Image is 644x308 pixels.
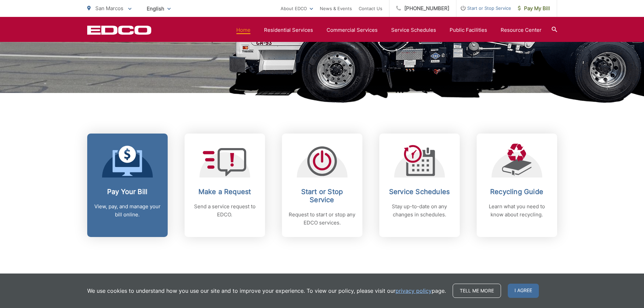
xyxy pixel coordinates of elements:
h2: Start or Stop Service [289,188,356,204]
a: EDCD logo. Return to the homepage. [87,25,151,35]
span: Pay My Bill [518,4,550,13]
a: Tell me more [453,284,501,298]
a: News & Events [320,4,352,13]
p: Send a service request to EDCO. [191,203,258,219]
a: Service Schedules [391,26,436,34]
h2: Pay Your Bill [94,188,161,196]
a: Public Facilities [450,26,487,34]
span: San Marcos [95,5,123,11]
a: Resource Center [501,26,542,34]
p: Stay up-to-date on any changes in schedules. [386,203,453,219]
p: Request to start or stop any EDCO services. [289,211,356,227]
p: View, pay, and manage your bill online. [94,203,161,219]
h2: Make a Request [191,188,258,196]
p: Learn what you need to know about recycling. [483,203,550,219]
a: Contact Us [359,4,382,13]
a: Recycling Guide Learn what you need to know about recycling. [477,134,557,237]
a: Pay Your Bill View, pay, and manage your bill online. [87,134,168,237]
a: Residential Services [264,26,313,34]
h2: Service Schedules [386,188,453,196]
a: Home [236,26,251,34]
span: I agree [508,284,539,298]
a: Service Schedules Stay up-to-date on any changes in schedules. [379,134,460,237]
a: About EDCO [281,4,313,13]
h2: Recycling Guide [483,188,550,196]
a: Commercial Services [327,26,378,34]
p: We use cookies to understand how you use our site and to improve your experience. To view our pol... [87,287,446,295]
a: privacy policy [396,287,432,295]
span: English [142,3,176,15]
a: Make a Request Send a service request to EDCO. [185,134,265,237]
